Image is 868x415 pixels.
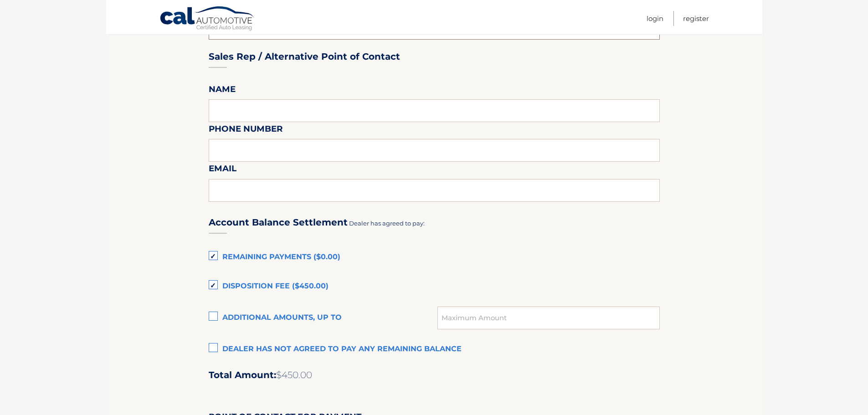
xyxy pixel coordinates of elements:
[209,248,660,266] label: Remaining Payments ($0.00)
[159,6,255,32] a: Cal Automotive
[437,307,659,329] input: Maximum Amount
[209,82,236,99] label: Name
[209,122,283,139] label: Phone Number
[276,369,312,380] span: $450.00
[647,11,663,26] a: Login
[209,309,438,327] label: Additional amounts, up to
[209,51,400,62] h3: Sales Rep / Alternative Point of Contact
[209,369,660,381] h2: Total Amount:
[349,220,425,227] span: Dealer has agreed to pay:
[209,217,348,228] h3: Account Balance Settlement
[683,11,709,26] a: Register
[209,277,660,296] label: Disposition Fee ($450.00)
[209,162,236,179] label: Email
[209,340,660,359] label: Dealer has not agreed to pay any remaining balance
